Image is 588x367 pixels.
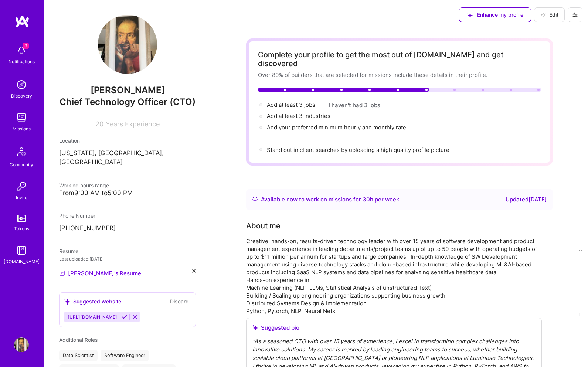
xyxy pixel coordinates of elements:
[10,161,33,169] div: Community
[4,258,40,265] div: [DOMAIN_NAME]
[14,43,29,58] img: bell
[101,350,149,361] div: Software Engineer
[246,220,281,231] div: About me
[59,269,141,278] a: [PERSON_NAME]'s Resume
[14,77,29,92] img: discovery
[60,96,196,107] span: Chief Technology Officer (CTO)
[467,12,473,18] i: icon SuggestedTeams
[59,337,98,343] span: Additional Roles
[14,337,29,352] img: User Avatar
[252,196,258,202] img: Availability
[122,314,127,320] i: Accept
[267,101,315,108] span: Add at least 3 jobs
[13,125,31,133] div: Missions
[246,237,542,315] div: Creative, hands-on, results-driven technology leader with over 15 years of software development a...
[64,298,121,305] div: Suggested website
[59,255,196,263] div: Last uploaded: [DATE]
[59,224,196,233] p: [PHONE_NUMBER]
[59,350,98,361] div: Data Scientist
[261,195,401,204] div: Available now to work on missions for h per week .
[64,298,70,305] i: icon SuggestedTeams
[59,270,65,276] img: Resume
[252,325,258,330] i: icon SuggestedTeams
[59,149,196,167] p: [US_STATE], [GEOGRAPHIC_DATA], [GEOGRAPHIC_DATA]
[68,314,117,320] span: [URL][DOMAIN_NAME]
[258,50,541,68] div: Complete your profile to get the most out of [DOMAIN_NAME] and get discovered
[9,58,35,65] div: Notifications
[11,92,32,100] div: Discovery
[168,297,191,306] button: Discard
[59,85,196,96] span: [PERSON_NAME]
[23,43,29,49] span: 3
[132,314,138,320] i: Reject
[59,137,196,145] div: Location
[459,7,531,22] button: Enhance my profile
[363,196,370,203] span: 30
[329,101,380,109] button: I haven't had 3 jobs
[540,11,558,18] span: Edit
[192,269,196,273] i: icon Close
[258,71,541,79] div: Over 80% of builders that are selected for missions include these details in their profile.
[15,15,30,28] img: logo
[17,215,26,222] img: tokens
[16,194,27,201] div: Invite
[106,120,160,128] span: Years Experience
[59,189,196,197] div: From 9:00 AM to 5:00 PM
[267,124,406,131] span: Add your preferred minimum hourly and monthly rate
[95,120,103,128] span: 20
[12,337,31,352] a: User Avatar
[252,324,536,332] div: Suggested bio
[59,182,109,188] span: Working hours range
[14,110,29,125] img: teamwork
[467,11,523,18] span: Enhance my profile
[59,213,95,219] span: Phone Number
[13,143,30,161] img: Community
[14,225,29,232] div: Tokens
[14,179,29,194] img: Invite
[534,7,565,22] button: Edit
[59,248,78,254] span: Resume
[98,15,157,74] img: User Avatar
[506,195,547,204] div: Updated [DATE]
[267,112,330,119] span: Add at least 3 industries
[14,243,29,258] img: guide book
[267,146,449,154] div: Stand out in client searches by uploading a high quality profile picture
